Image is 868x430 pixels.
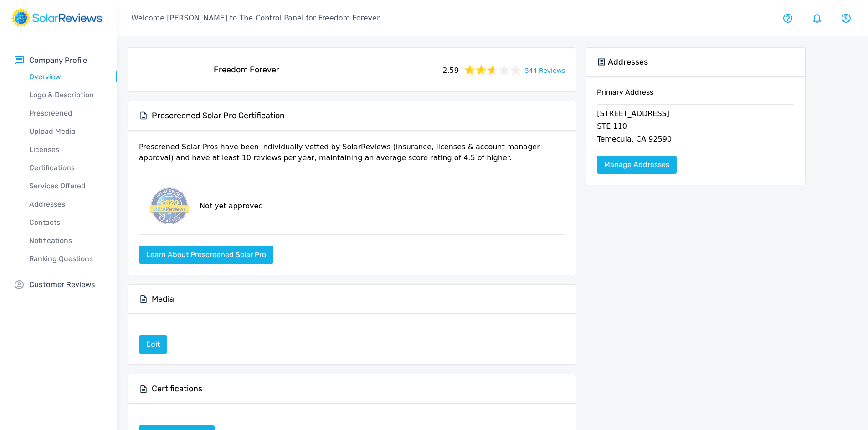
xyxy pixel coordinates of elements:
p: Logo & Description [15,90,117,101]
p: [STREET_ADDRESS] [597,108,794,121]
a: Learn about Prescreened Solar Pro [139,250,273,259]
a: Notifications [15,232,117,250]
h5: Addresses [608,57,648,67]
a: Certifications [15,159,117,177]
a: Edit [139,340,167,349]
p: STE 110 [597,121,794,134]
h6: Primary Address [597,88,794,104]
a: 544 Reviews [525,64,565,76]
p: Customer Reviews [29,279,95,290]
p: Temecula, CA 92590 [597,134,794,147]
h5: Prescreened Solar Pro Certification [152,111,285,121]
p: Upload Media [15,126,117,137]
p: Licenses [15,144,117,155]
a: Edit [139,335,167,354]
a: Manage Addresses [597,156,677,174]
h5: Freedom Forever [214,65,279,75]
a: Logo & Description [15,86,117,104]
a: Services Offered [15,177,117,195]
img: prescreened-badge.png [147,186,190,227]
p: Notifications [15,235,117,246]
a: Overview [15,68,117,86]
p: Not yet approved [200,201,263,212]
span: 2.59 [442,63,459,76]
p: Addresses [15,199,117,210]
a: Addresses [15,195,117,213]
p: Prescreened [15,108,117,119]
p: Ranking Questions [15,253,117,264]
p: Prescrened Solar Pros have been individually vetted by SolarReviews (insurance, licenses & accoun... [139,142,565,171]
p: Certifications [15,162,117,173]
p: Company Profile [29,55,87,66]
button: Learn about Prescreened Solar Pro [139,246,273,264]
a: Prescreened [15,104,117,122]
a: Licenses [15,141,117,159]
a: Contacts [15,213,117,232]
a: Upload Media [15,122,117,141]
p: Welcome [PERSON_NAME] to The Control Panel for Freedom Forever [131,13,380,24]
a: Ranking Questions [15,250,117,268]
p: Services Offered [15,181,117,192]
p: Overview [15,71,117,82]
p: Contacts [15,217,117,228]
h5: Certifications [152,384,202,394]
h5: Media [152,294,174,304]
